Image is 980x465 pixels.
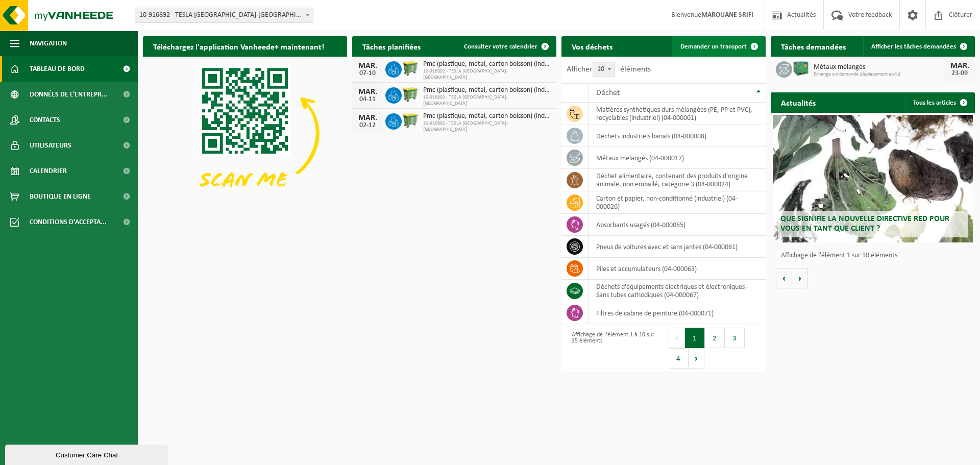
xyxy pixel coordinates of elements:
div: MAR. [357,88,378,96]
strong: MAROUANE SRIFI [701,11,753,19]
td: déchet alimentaire, contenant des produits d'origine animale, non emballé, catégorie 3 (04-000024) [589,169,766,191]
a: Demander un transport [672,36,765,57]
span: 10 [593,62,615,77]
span: 10 [593,62,615,77]
div: MAR. [357,114,378,122]
button: Vorige [776,268,792,288]
h2: Vos déchets [561,36,623,56]
td: carton et papier, non-conditionné (industriel) (04-000026) [589,191,766,214]
h2: Actualités [771,92,826,112]
img: PB-HB-1400-HPE-GN-01 [792,60,810,77]
h2: Tâches demandées [771,36,856,56]
span: Demander un transport [680,43,747,50]
label: Afficher éléments [567,65,651,74]
button: Previous [669,328,685,348]
span: 10-916892 - TESLA BELGIUM-DROGENBOS - DROGENBOS [135,8,313,22]
span: Echange sur demande (déplacement exclu) [814,71,944,78]
span: 10-916892 - TESLA BELGIUM-DROGENBOS - DROGENBOS [135,8,313,23]
span: Consulter votre calendrier [464,43,537,50]
span: Utilisateurs [30,133,71,158]
p: Affichage de l'élément 1 sur 10 éléments [781,252,970,259]
td: métaux mélangés (04-000017) [589,147,766,169]
button: Volgende [792,268,808,288]
div: 23-09 [949,70,970,77]
td: absorbants usagés (04-000055) [589,214,766,236]
span: Données de l'entrepr... [30,82,108,107]
button: Next [689,348,704,369]
div: MAR. [949,62,970,70]
button: 1 [685,328,705,348]
div: 02-12 [357,122,378,129]
span: 10-916892 - TESLA [GEOGRAPHIC_DATA]-[GEOGRAPHIC_DATA] [423,94,551,107]
td: déchets d'équipements électriques et électroniques - Sans tubes cathodiques (04-000067) [589,280,766,302]
span: Que signifie la nouvelle directive RED pour vous en tant que client ? [780,215,949,233]
span: Pmc (plastique, métal, carton boisson) (industriel) [423,112,551,120]
span: Pmc (plastique, métal, carton boisson) (industriel) [423,60,551,68]
img: WB-0660-HPE-GN-50 [402,112,419,129]
div: 07-10 [357,70,378,77]
img: WB-0660-HPE-GN-50 [402,60,419,77]
span: Tableau de bord [30,56,85,82]
span: Contacts [30,107,60,133]
button: 2 [705,328,725,348]
span: Conditions d'accepta... [30,209,107,235]
button: 4 [669,348,689,369]
h2: Tâches planifiées [352,36,431,56]
button: 3 [725,328,745,348]
span: Métaux mélangés [814,63,944,71]
div: Affichage de l'élément 1 à 10 sur 35 éléments [567,327,658,370]
iframe: chat widget [5,443,170,465]
span: Pmc (plastique, métal, carton boisson) (industriel) [423,86,551,94]
span: Calendrier [30,158,67,184]
h2: Téléchargez l'application Vanheede+ maintenant! [143,36,334,56]
span: Déchet [596,89,620,97]
span: Navigation [30,31,67,56]
span: 10-916892 - TESLA [GEOGRAPHIC_DATA]-[GEOGRAPHIC_DATA] [423,68,551,81]
td: Piles et accumulateurs (04-000063) [589,258,766,280]
td: déchets industriels banals (04-000008) [589,125,766,147]
span: Afficher les tâches demandées [871,43,956,50]
div: MAR. [357,62,378,70]
div: 04-11 [357,96,378,103]
td: matières synthétiques durs mélangées (PE, PP et PVC), recyclables (industriel) (04-000001) [589,103,766,125]
a: Tous les articles [905,92,974,113]
a: Afficher les tâches demandées [863,36,974,57]
span: Boutique en ligne [30,184,91,209]
a: Consulter votre calendrier [456,36,555,57]
td: filtres de cabine de peinture (04-000071) [589,302,766,324]
img: WB-0660-HPE-GN-50 [402,86,419,103]
td: pneus de voitures avec et sans jantes (04-000061) [589,236,766,258]
a: Que signifie la nouvelle directive RED pour vous en tant que client ? [773,115,973,242]
img: Download de VHEPlus App [143,57,347,210]
span: 10-916892 - TESLA [GEOGRAPHIC_DATA]-[GEOGRAPHIC_DATA] [423,120,551,133]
